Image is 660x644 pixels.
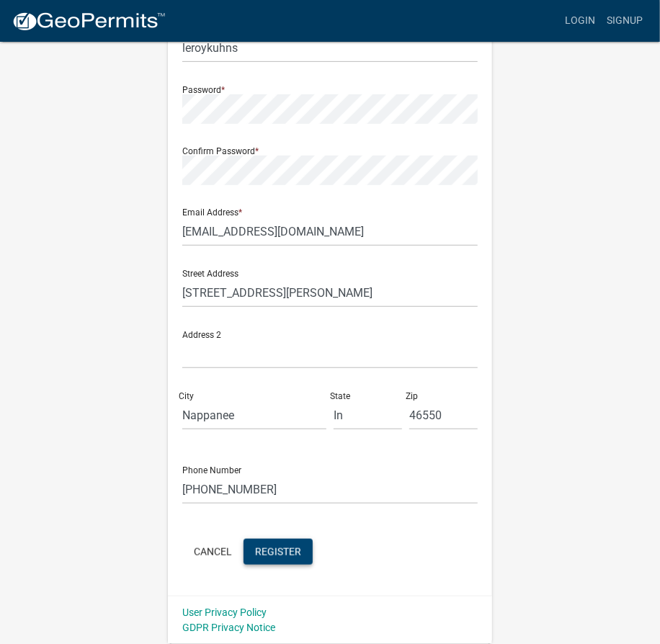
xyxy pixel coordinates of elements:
a: Signup [601,7,648,35]
button: Register [244,539,313,565]
span: Register [255,545,301,557]
button: Cancel [182,539,244,565]
a: Login [559,7,601,35]
a: User Privacy Policy [182,607,267,618]
a: GDPR Privacy Notice [182,622,275,633]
